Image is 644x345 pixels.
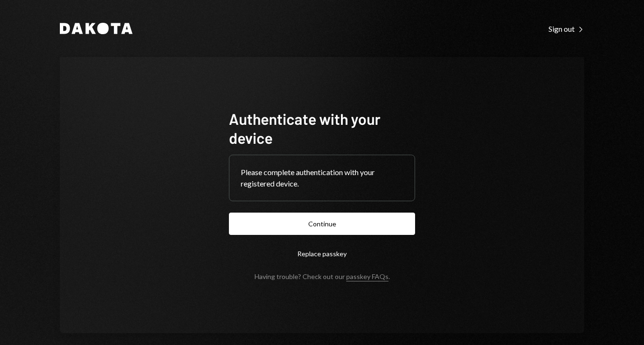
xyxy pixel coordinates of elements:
[255,272,390,280] div: Having trouble? Check out our .
[229,242,415,265] button: Replace passkey
[549,23,584,34] a: Sign out
[229,213,415,235] button: Continue
[229,109,415,147] h1: Authenticate with your device
[346,272,388,281] a: passkey FAQs
[241,167,403,189] div: Please complete authentication with your registered device.
[549,24,584,34] div: Sign out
